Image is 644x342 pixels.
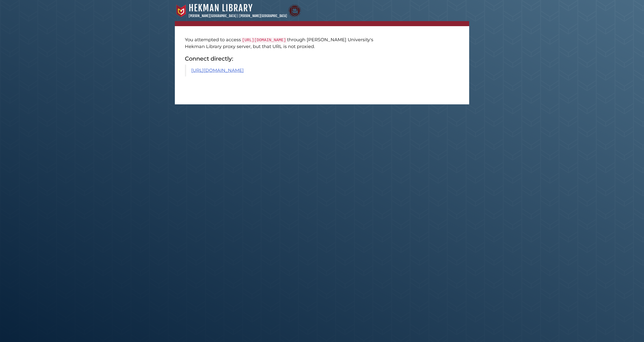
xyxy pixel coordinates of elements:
[189,14,287,19] p: [PERSON_NAME][GEOGRAPHIC_DATA] | [PERSON_NAME][GEOGRAPHIC_DATA]
[185,55,387,62] h2: Connect directly:
[175,21,469,26] nav: breadcrumb
[191,68,244,73] a: [URL][DOMAIN_NAME]
[175,5,187,17] img: Calvin University
[189,3,253,14] a: Hekman Library
[241,37,287,43] code: [URL][DOMAIN_NAME]
[288,5,301,17] img: Calvin Theological Seminary
[185,36,387,50] p: You attempted to access through [PERSON_NAME] University's Hekman Library proxy server, but that ...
